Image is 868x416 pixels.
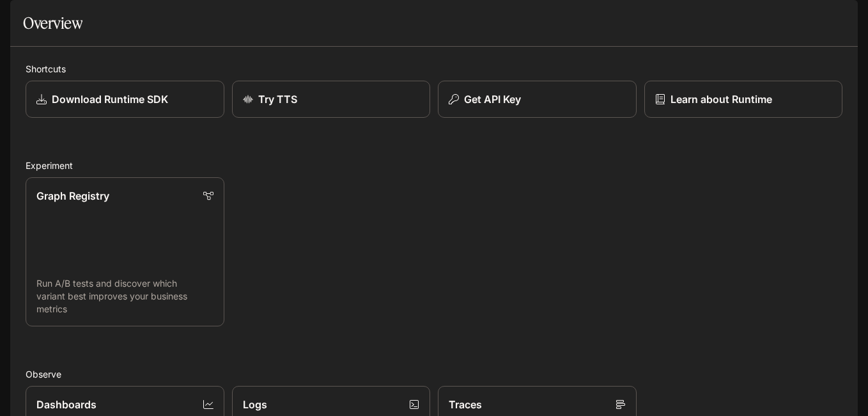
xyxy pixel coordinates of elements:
[449,397,482,412] p: Traces
[10,6,33,29] button: open drawer
[258,92,297,107] p: Try TTS
[232,81,431,118] a: Try TTS
[36,277,213,316] p: Run A/B tests and discover which variant best improves your business metrics
[464,92,521,107] p: Get API Key
[26,177,224,326] a: Graph RegistryRun A/B tests and discover which variant best improves your business metrics
[438,81,637,118] button: Get API Key
[26,62,842,76] h2: Shortcuts
[670,92,772,107] p: Learn about Runtime
[36,397,97,412] p: Dashboards
[23,10,82,36] h1: Overview
[243,397,267,412] p: Logs
[26,159,842,172] h2: Experiment
[26,367,842,381] h2: Observe
[644,81,843,118] a: Learn about Runtime
[26,81,224,118] a: Download Runtime SDK
[36,188,109,204] p: Graph Registry
[52,92,168,107] p: Download Runtime SDK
